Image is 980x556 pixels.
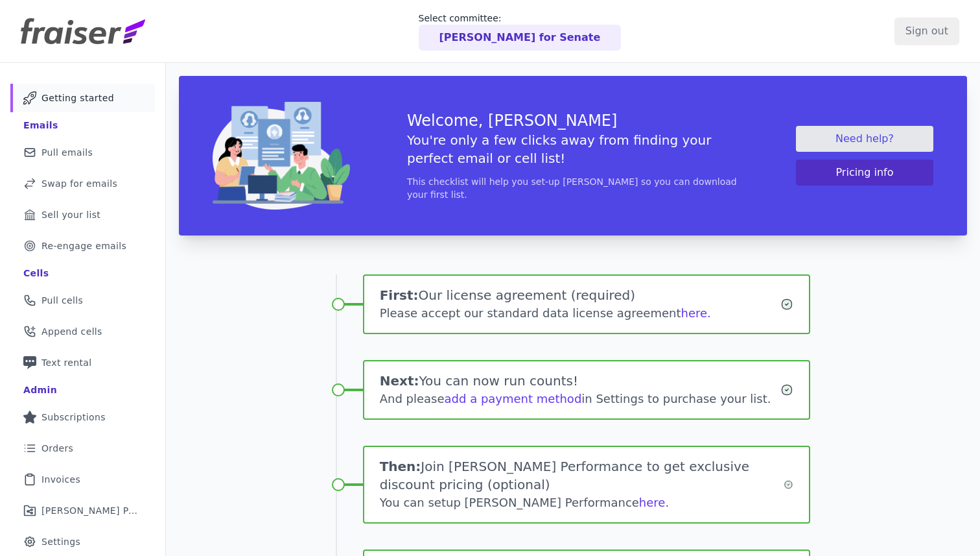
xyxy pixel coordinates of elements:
span: Re-engage emails [41,239,126,252]
h5: You're only a few clicks away from finding your perfect email or cell list! [407,131,739,167]
h3: Welcome, [PERSON_NAME] [407,110,739,131]
div: And please in Settings to purchase your list. [380,390,781,408]
img: img [213,102,350,210]
span: Next: [380,373,419,389]
span: Getting started [41,91,114,104]
h1: Join [PERSON_NAME] Performance to get exclusive discount pricing (optional) [380,457,784,494]
a: Swap for emails [10,169,155,198]
span: Pull emails [41,146,93,159]
div: Cells [23,267,49,280]
a: Pull cells [10,286,155,315]
p: [PERSON_NAME] for Senate [439,30,601,45]
a: Re-engage emails [10,232,155,260]
span: Pull cells [41,294,83,307]
span: Settings [41,535,80,548]
a: Need help? [796,126,933,152]
span: Swap for emails [41,177,117,190]
a: here [639,496,666,509]
a: add a payment method [445,392,582,405]
a: Invoices [10,465,155,494]
div: Emails [23,119,58,132]
span: Subscriptions [41,411,106,424]
span: [PERSON_NAME] Performance [41,504,139,517]
span: First: [380,287,419,303]
a: Sell your list [10,200,155,229]
a: Subscriptions [10,403,155,431]
a: [PERSON_NAME] Performance [10,496,155,525]
a: Append cells [10,317,155,346]
span: Then: [380,459,421,474]
input: Sign out [894,18,959,45]
a: Select committee: [PERSON_NAME] for Senate [419,12,622,51]
h1: Our license agreement (required) [380,286,781,304]
a: Getting started [10,84,155,112]
a: Pull emails [10,138,155,167]
button: Pricing info [796,160,933,186]
span: Text rental [41,356,92,369]
span: Sell your list [41,208,100,221]
p: Select committee: [419,12,622,25]
h1: You can now run counts! [380,372,781,390]
div: You can setup [PERSON_NAME] Performance . [380,494,784,512]
div: Admin [23,383,57,396]
img: Fraiser Logo [21,18,145,44]
a: Text rental [10,348,155,377]
a: Settings [10,527,155,556]
span: Invoices [41,473,80,486]
p: This checklist will help you set-up [PERSON_NAME] so you can download your first list. [407,175,739,201]
span: Orders [41,442,73,455]
div: Please accept our standard data license agreement [380,304,781,322]
a: Orders [10,434,155,463]
span: Append cells [41,325,102,338]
